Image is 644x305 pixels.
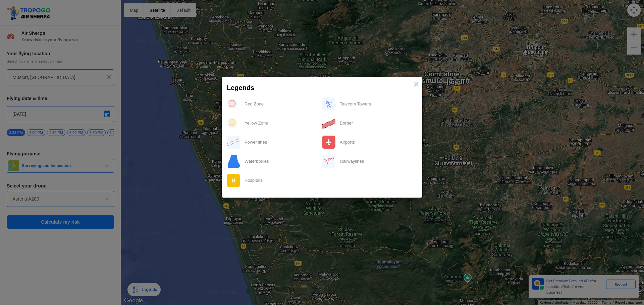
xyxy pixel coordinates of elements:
[336,154,417,168] div: Railwaylines
[227,118,237,129] img: ic_yellowzone.svg
[227,173,240,187] img: ic_Hospitals.svg
[336,97,417,111] div: Telecom Towers
[240,135,322,149] div: Power lines
[322,116,336,130] img: ic_Border.svg
[322,97,336,111] img: ic_Telecom%20Towers1.svg
[322,155,336,168] img: ic_Railwaylines.svg
[414,79,419,89] span: ×
[322,136,336,149] img: ic_Airports.svg
[240,116,322,130] div: Yellow Zone
[336,135,417,149] div: Airports
[414,79,419,89] button: Close
[227,83,416,91] h4: Legends
[227,136,240,149] img: ic_Power%20lines.svg
[336,116,417,130] div: Border
[240,97,322,111] div: Red Zone
[227,155,240,168] img: ic_Waterbodies.svg
[240,173,322,187] div: Hospitals
[240,154,322,168] div: Waterbodies
[227,99,237,109] img: ic_redzone.svg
